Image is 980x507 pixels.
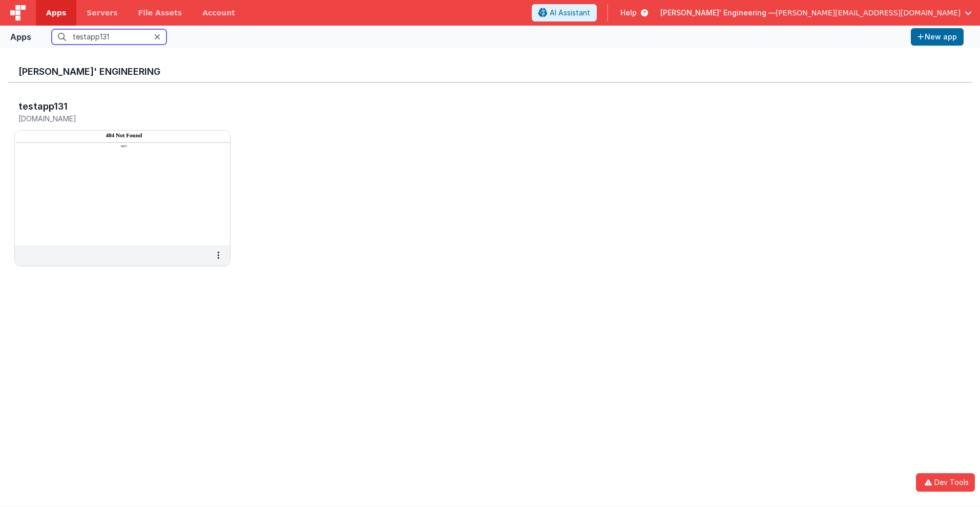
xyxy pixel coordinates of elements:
input: Search apps [52,29,166,45]
span: File Assets [138,8,182,18]
button: New app [911,28,964,46]
button: Dev Tools [916,473,975,492]
span: Help [620,8,637,18]
h5: [DOMAIN_NAME] [18,115,205,122]
h3: testapp131 [18,101,68,112]
span: Apps [46,8,66,18]
span: Servers [87,8,117,18]
button: AI Assistant [532,4,597,22]
button: [PERSON_NAME]' Engineering — [PERSON_NAME][EMAIL_ADDRESS][DOMAIN_NAME] [660,8,972,18]
span: AI Assistant [550,8,590,18]
span: [PERSON_NAME]' Engineering — [660,8,776,18]
div: Apps [10,31,31,43]
span: [PERSON_NAME][EMAIL_ADDRESS][DOMAIN_NAME] [776,8,961,18]
h3: [PERSON_NAME]' Engineering [18,67,962,77]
